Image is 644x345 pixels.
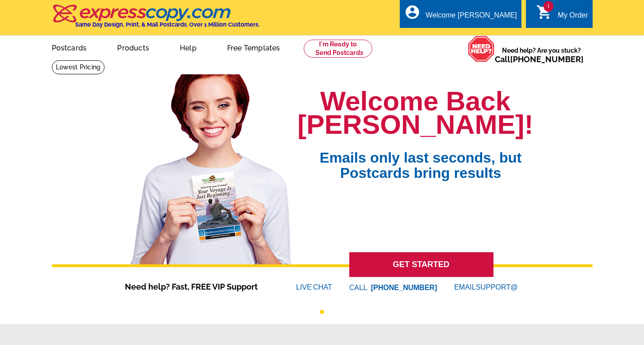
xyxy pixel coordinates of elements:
a: [PHONE_NUMBER] [510,54,584,64]
img: welcome-back-logged-in.png [125,67,297,264]
a: GET STARTED [349,252,493,277]
i: shopping_cart [536,4,553,20]
img: help [468,36,495,62]
a: Products [103,36,164,58]
a: 1 shopping_cart My Order [536,10,588,21]
span: Need help? Are you stuck? [495,46,588,64]
a: Help [165,36,211,58]
span: Need help? Fast, FREE VIP Support [125,281,269,293]
button: 1 of 1 [320,310,324,314]
div: My Order [558,11,588,24]
i: account_circle [404,4,420,20]
span: Emails only last seconds, but Postcards bring results [308,136,533,181]
span: 1 [544,1,553,12]
h4: Same Day Design, Print, & Mail Postcards. Over 1 Million Customers. [75,21,260,28]
a: Free Templates [213,36,295,58]
font: LIVE [296,282,313,293]
a: Same Day Design, Print, & Mail Postcards. Over 1 Million Customers. [52,11,260,28]
span: Call [495,54,584,64]
a: Postcards [37,36,101,58]
a: LIVECHAT [296,283,332,291]
font: SUPPORT@ [476,282,519,293]
div: Welcome [PERSON_NAME] [426,11,517,24]
h1: Welcome Back [PERSON_NAME]! [297,90,533,136]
